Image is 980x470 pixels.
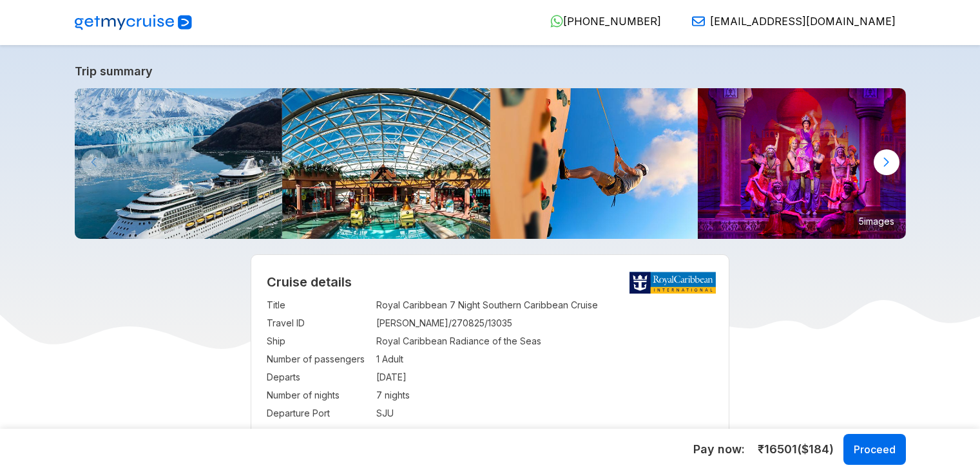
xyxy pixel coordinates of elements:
img: Email [692,15,705,28]
td: : [370,350,376,368]
img: jewel-city-of-dreams-broadway-dance-crown-pose-performers-show-entertainment.jpg [698,88,906,239]
td: Departure Port [267,404,370,422]
td: [DATE] [376,368,713,386]
td: : [370,386,376,404]
td: : [370,296,376,314]
td: : [370,404,376,422]
td: : [370,314,376,332]
img: radiance-cruise-rock-climbing.jpg [490,88,698,239]
td: 1 Adult [376,350,713,368]
td: : [370,368,376,386]
td: Number of passengers [267,350,370,368]
td: Travel ID [267,314,370,332]
span: [PHONE_NUMBER] [563,15,661,28]
td: Royal Caribbean 7 Night Southern Caribbean Cruise [376,296,713,314]
td: Number of nights [267,386,370,404]
a: [PHONE_NUMBER] [540,15,661,28]
img: WhatsApp [550,15,563,28]
td: 7 nights [376,386,713,404]
span: ₹ 16501 ($ 184 ) [758,441,834,458]
h2: Cruise details [267,274,713,290]
td: Title [267,296,370,314]
h5: Pay now : [693,442,745,457]
small: 5 images [854,211,899,230]
img: radiance-exterior-side-aerial-day-port-glaciers-ship.JPG [75,88,283,239]
td: Departs [267,368,370,386]
td: [PERSON_NAME]/270825/13035 [376,314,713,332]
a: Trip summary [75,64,906,78]
td: Royal Caribbean Radiance of the Seas [376,332,713,350]
a: [EMAIL_ADDRESS][DOMAIN_NAME] [682,15,896,28]
button: Proceed [843,434,906,465]
td: Ship [267,332,370,350]
td: : [370,332,376,350]
img: jewel-of-the-seas-solarium-sunny-day.jpg [282,88,490,239]
span: [EMAIL_ADDRESS][DOMAIN_NAME] [710,15,896,28]
td: SJU [376,404,713,422]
